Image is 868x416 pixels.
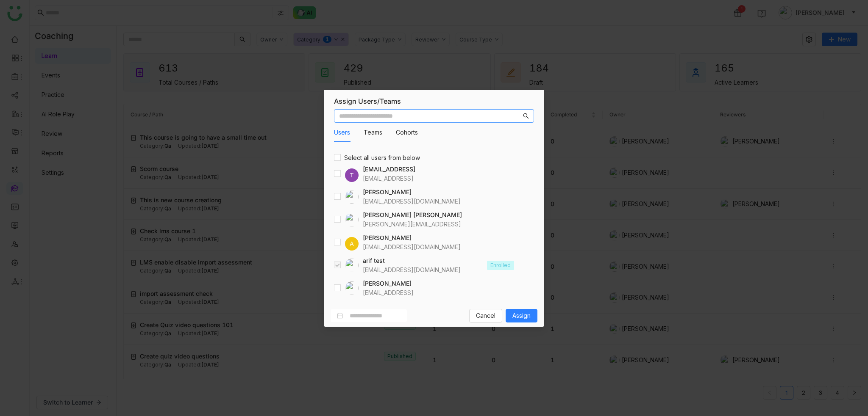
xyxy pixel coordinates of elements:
[363,279,414,288] h4: [PERSON_NAME]
[363,165,415,174] h4: [EMAIL_ADDRESS]
[363,256,461,265] h4: arif test
[363,210,462,220] h4: [PERSON_NAME] [PERSON_NAME]
[396,128,418,137] button: Cohorts
[506,309,537,322] button: Assign
[363,220,462,229] div: [PERSON_NAME][EMAIL_ADDRESS]
[363,197,461,206] div: [EMAIL_ADDRESS][DOMAIN_NAME]
[345,259,359,272] img: 684abccfde261c4b36a4c026
[334,128,350,137] button: Users
[334,96,534,106] div: Assign Users/Teams
[363,174,415,183] div: [EMAIL_ADDRESS]
[345,213,359,226] img: 684a9b57de261c4b36a3d29f
[363,265,461,275] div: [EMAIL_ADDRESS][DOMAIN_NAME]
[345,190,359,204] img: 684fd8469a55a50394c15cc7
[363,187,461,197] h4: [PERSON_NAME]
[487,261,514,270] div: Enrolled
[364,128,382,137] button: Teams
[341,153,423,163] span: Select all users from below
[345,281,359,295] img: 684a9aedde261c4b36a3ced9
[345,237,359,251] div: A
[363,233,461,242] h4: [PERSON_NAME]
[476,311,495,320] span: Cancel
[363,242,461,252] div: [EMAIL_ADDRESS][DOMAIN_NAME]
[345,168,359,182] div: T
[469,309,502,322] button: Cancel
[512,311,531,320] span: Assign
[363,288,414,298] div: [EMAIL_ADDRESS]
